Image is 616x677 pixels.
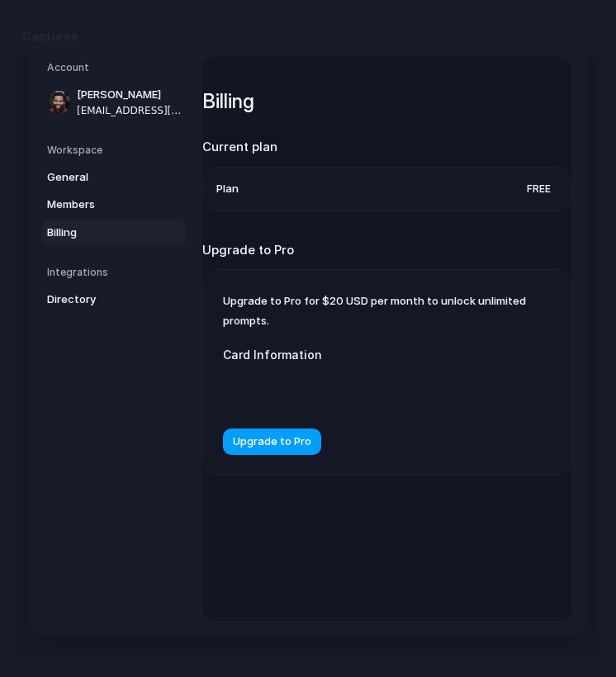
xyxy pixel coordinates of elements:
[47,224,153,240] span: Billing
[236,383,538,399] iframe: Secure card payment input frame
[47,168,153,185] span: General
[47,265,186,280] h5: Integrations
[47,196,153,213] span: Members
[223,428,321,455] button: Upgrade to Pro
[223,294,526,327] span: Upgrade to Pro for $20 USD per month to unlock unlimited prompts.
[223,346,551,363] label: Card Information
[233,433,311,450] span: Upgrade to Pro
[202,87,571,116] h1: Billing
[77,87,182,103] span: [PERSON_NAME]
[42,82,186,123] a: [PERSON_NAME][EMAIL_ADDRESS][PERSON_NAME][DOMAIN_NAME]
[42,163,186,190] a: General
[521,180,558,196] span: Free
[47,291,153,308] span: Directory
[202,138,571,157] h2: Current plan
[42,192,186,218] a: Members
[42,219,186,245] a: Billing
[77,102,182,117] span: [EMAIL_ADDRESS][PERSON_NAME][DOMAIN_NAME]
[216,180,239,196] span: Plan
[202,240,571,259] h2: Upgrade to Pro
[47,60,186,75] h5: Account
[47,142,186,157] h5: Workspace
[42,286,186,313] a: Directory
